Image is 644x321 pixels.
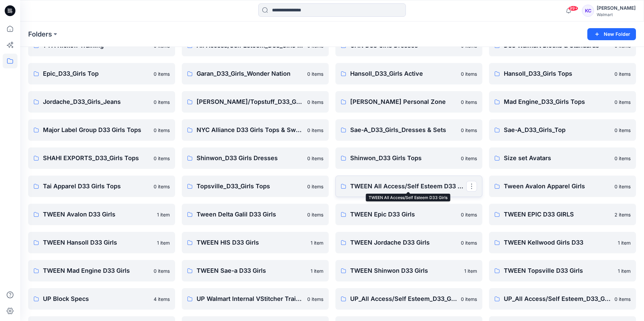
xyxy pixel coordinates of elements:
[614,183,631,190] p: 0 items
[614,211,631,218] p: 2 items
[489,119,636,141] a: Sae-A_D33_Girls_Top0 items
[28,204,175,225] a: TWEEN Avalon D33 Girls1 item
[504,266,614,275] p: TWEEN Topsville D33 Girls
[43,153,150,163] p: SHAHI EXPORTS_D33_Girls Tops
[461,239,477,246] p: 0 items
[182,176,329,197] a: Topsville_D33_Girls Tops0 items
[43,238,153,247] p: TWEEN Hansoll D33 Girls
[28,288,175,310] a: UP Block Specs4 items
[43,97,150,107] p: Jordache_D33_Girls_Jeans
[43,182,150,191] p: Tai Apparel D33 Girls Tops
[197,294,303,304] p: UP Walmart Internal VStitcher Training
[614,70,631,77] p: 0 items
[154,99,170,106] p: 0 items
[43,266,150,275] p: TWEEN Mad Engine D33 Girls
[43,69,150,78] p: Epic_D33_Girls Top
[489,63,636,84] a: Hansoll_D33_Girls Tops0 items
[618,267,631,274] p: 1 item
[43,294,150,304] p: UP Block Specs
[154,155,170,162] p: 0 items
[28,119,175,141] a: Major Label Group D33 Girls Tops0 items
[618,239,631,246] p: 1 item
[197,153,303,163] p: Shinwon_D33 Girls Dresses
[197,97,303,107] p: [PERSON_NAME]/Topstuff_D33_Girls Dresses
[614,127,631,134] p: 0 items
[489,232,636,253] a: TWEEN Kellwood Girls D331 item
[182,119,329,141] a: NYC Alliance D33 Girls Tops & Sweaters0 items
[597,12,636,17] div: Walmart
[307,211,323,218] p: 0 items
[504,125,610,135] p: Sae-A_D33_Girls_Top
[568,6,578,11] span: 99+
[504,210,610,219] p: TWEEN EPIC D33 GIRLS
[461,155,477,162] p: 0 items
[489,176,636,197] a: Tween Avalon Apparel Girls0 items
[182,260,329,281] a: TWEEN Sae-a D33 Girls1 item
[154,70,170,77] p: 0 items
[504,294,610,304] p: UP_All Access/Self Esteem_D33_Girls Tops
[335,63,482,84] a: Hansoll_D33_Girls Active0 items
[350,97,457,107] p: [PERSON_NAME] Personal Zone
[197,210,303,219] p: Tween Delta Galil D33 Girls
[197,125,303,135] p: NYC Alliance D33 Girls Tops & Sweaters
[335,176,482,197] a: TWEEN All Access/Self Esteem D33 Girls
[311,239,323,246] p: 1 item
[335,288,482,310] a: UP_All Access/Self Esteem_D33_Girls Dresses0 items
[197,182,303,191] p: Topsville_D33_Girls Tops
[461,127,477,134] p: 0 items
[335,147,482,169] a: Shinwon_D33 Girls Tops0 items
[182,63,329,84] a: Garan_D33_Girls_Wonder Nation0 items
[350,69,457,78] p: Hansoll_D33_Girls Active
[157,239,170,246] p: 1 item
[154,267,170,274] p: 0 items
[504,182,610,191] p: Tween Avalon Apparel Girls
[489,288,636,310] a: UP_All Access/Self Esteem_D33_Girls Tops0 items
[335,91,482,113] a: [PERSON_NAME] Personal Zone0 items
[307,155,323,162] p: 0 items
[28,260,175,281] a: TWEEN Mad Engine D33 Girls0 items
[335,204,482,225] a: TWEEN Epic D33 Girls0 items
[154,296,170,303] p: 4 items
[464,267,477,274] p: 1 item
[489,147,636,169] a: Size set Avatars0 items
[350,266,460,275] p: TWEEN Shinwon D33 Girls
[182,232,329,253] a: TWEEN HIS D33 Girls1 item
[307,99,323,106] p: 0 items
[335,119,482,141] a: Sae-A_D33_Girls_Dresses & Sets0 items
[157,211,170,218] p: 1 item
[28,29,52,39] a: Folders
[197,266,307,275] p: TWEEN Sae-a D33 Girls
[307,127,323,134] p: 0 items
[182,288,329,310] a: UP Walmart Internal VStitcher Training0 items
[28,176,175,197] a: Tai Apparel D33 Girls Tops0 items
[614,296,631,303] p: 0 items
[28,63,175,84] a: Epic_D33_Girls Top0 items
[461,211,477,218] p: 0 items
[504,97,610,107] p: Mad Engine_D33_Girls Tops
[350,238,457,247] p: TWEEN Jordache D33 Girls
[350,153,457,163] p: Shinwon_D33 Girls Tops
[154,127,170,134] p: 0 items
[489,204,636,225] a: TWEEN EPIC D33 GIRLS2 items
[504,69,610,78] p: Hansoll_D33_Girls Tops
[350,182,466,191] p: TWEEN All Access/Self Esteem D33 Girls
[197,238,307,247] p: TWEEN HIS D33 Girls
[154,183,170,190] p: 0 items
[182,147,329,169] a: Shinwon_D33 Girls Dresses0 items
[461,99,477,106] p: 0 items
[582,5,594,17] div: KC
[182,91,329,113] a: [PERSON_NAME]/Topstuff_D33_Girls Dresses0 items
[307,183,323,190] p: 0 items
[307,70,323,77] p: 0 items
[597,4,636,12] div: [PERSON_NAME]
[350,210,457,219] p: TWEEN Epic D33 Girls
[350,125,457,135] p: Sae-A_D33_Girls_Dresses & Sets
[489,260,636,281] a: TWEEN Topsville D33 Girls1 item
[197,69,303,78] p: Garan_D33_Girls_Wonder Nation
[614,155,631,162] p: 0 items
[28,232,175,253] a: TWEEN Hansoll D33 Girls1 item
[504,153,610,163] p: Size set Avatars
[489,91,636,113] a: Mad Engine_D33_Girls Tops0 items
[28,147,175,169] a: SHAHI EXPORTS_D33_Girls Tops0 items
